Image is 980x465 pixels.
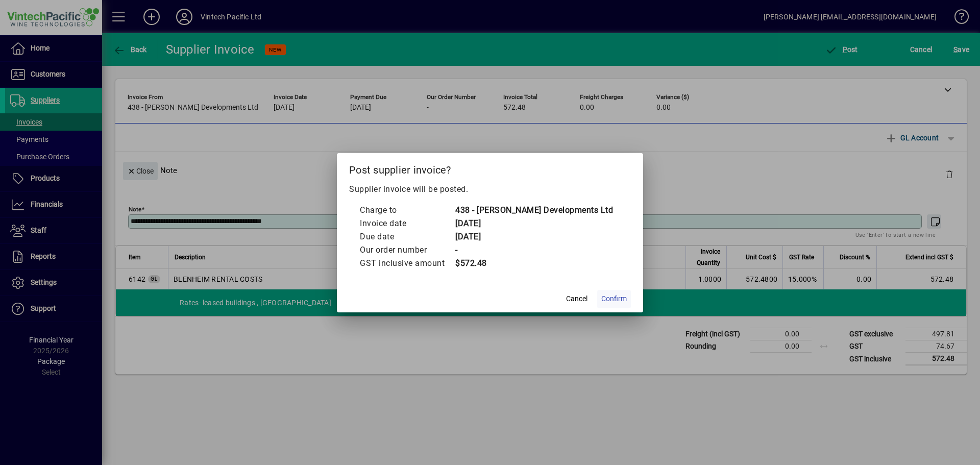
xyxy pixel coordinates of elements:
[566,293,587,304] span: Cancel
[359,257,455,270] td: GST inclusive amount
[455,257,613,270] td: $572.48
[349,183,631,195] p: Supplier invoice will be posted.
[597,290,631,308] button: Confirm
[359,243,455,257] td: Our order number
[601,293,627,304] span: Confirm
[337,153,643,183] h2: Post supplier invoice?
[359,204,455,217] td: Charge to
[455,204,613,217] td: 438 - [PERSON_NAME] Developments Ltd
[455,230,613,243] td: [DATE]
[359,230,455,243] td: Due date
[455,243,613,257] td: -
[455,217,613,230] td: [DATE]
[359,217,455,230] td: Invoice date
[560,290,593,308] button: Cancel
